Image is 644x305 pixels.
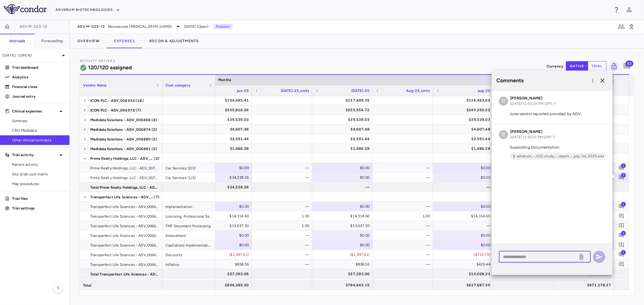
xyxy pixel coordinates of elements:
div: $0.00 [318,231,370,240]
p: Preparer [213,24,232,29]
span: 2 [621,173,626,178]
svg: Add comment [623,63,630,70]
div: $34,238.26 [197,182,249,192]
span: Transperfect Life Sciences - ADV_006689 [90,192,153,202]
button: Add comment [617,202,626,210]
div: Inflation [162,259,215,269]
p: Financial close [12,84,65,90]
span: Prime Realty Holdings, LLC - ADV_007490 [90,173,159,183]
div: $1,486.28 [438,144,490,153]
h6: Accruals [9,38,25,44]
div: — [257,240,309,250]
span: 1 [621,231,626,235]
span: (2) [152,125,157,134]
div: — [438,221,490,231]
span: Prime Realty Holdings, LLC - ADV_007490 [90,163,159,173]
span: Medidata Solutions - ADV_006880 [90,134,151,144]
p: [DATE] (Open) [2,53,60,58]
div: $14,028.31 [438,269,490,279]
p: Clinical expenses [12,108,57,114]
div: $0.00 [197,240,249,250]
svg: Add comment [619,175,624,180]
span: Patient activity [12,162,65,167]
span: Map procedures [12,181,65,187]
div: — [438,182,490,192]
span: [DATE] 12:55:29 PM GMT-7 [511,102,556,106]
div: $14,314.60 [197,211,249,221]
div: $0.00 [318,202,370,211]
span: (7) [154,192,159,202]
h6: 120/120 assigned [88,64,132,72]
span: Activity Drivers [80,59,115,63]
button: Add comment [617,231,626,239]
div: Capitalized Implementation Expenses [162,240,215,250]
p: Currency [547,64,563,69]
div: 1.00 [257,211,309,221]
span: Transperfect Life Sciences - ADV_006689 [90,212,159,221]
div: Amendment [162,231,215,240]
div: $4,607.48 [318,124,370,134]
button: Add comment [617,164,626,172]
div: — [257,163,309,173]
button: Add comment [617,260,626,268]
svg: Add comment [619,232,624,238]
div: — [378,250,430,259]
div: $0.00 [438,163,490,173]
span: [DATE] 12:55:51 PM GMT-7 [511,135,556,139]
span: United Biosource, LLC - ADV_006841 [90,279,151,289]
div: TMF Document Processing [162,221,215,230]
div: R [499,96,508,105]
img: logo-full-BYUhSk78.svg [4,4,47,14]
div: — [378,259,430,269]
span: Total [83,281,91,290]
div: — [378,163,430,173]
button: Expenses [107,34,142,48]
div: 1.00 [257,221,309,231]
svg: Add comment [619,261,624,267]
span: Medidata Solutions - ADV_006868 [90,115,151,125]
svg: Add comment [619,223,624,228]
span: Transperfect Life Sciences - ADV_006689 [90,202,159,212]
div: — [378,173,430,182]
p: Journal entry [12,94,65,99]
div: $0.00 [438,173,490,182]
span: Months [218,78,231,82]
div: $13,637.50 [197,221,249,231]
button: Add comment [622,61,632,71]
button: Overview [70,34,107,48]
span: [DATE]-25_units [281,89,309,93]
p: Trial files [12,196,65,201]
div: $0.00 [197,163,249,173]
div: $34,238.26 [197,173,249,182]
span: Aug-25_units [406,89,430,93]
span: Medidata Solutions - ADV_006881 [90,144,151,154]
div: $39,539.03 [318,115,370,124]
div: $2,591.44 [318,134,370,144]
span: (18) [136,96,144,105]
p: Trial dashboard [12,65,65,70]
h6: Forecasting [41,38,63,44]
span: Site & lab cost matrix [12,171,65,177]
span: aug-25 [478,89,490,93]
div: Implementation [162,202,215,211]
div: $39,539.03 [197,115,249,124]
div: — [257,231,309,240]
button: trial [588,61,607,71]
div: — [257,173,309,182]
p: Analytics [12,74,65,80]
span: 63 [626,61,633,67]
div: Discounts [162,250,215,259]
span: 1 [621,250,626,255]
div: $255,554.72 [318,105,370,115]
button: Adverum Biotechnologies [56,5,120,15]
div: $14,314.60 [438,211,490,221]
span: ICON PLC - ADV_006934 [90,96,135,105]
div: $0.00 [318,173,370,182]
div: $116,463.62 [438,96,490,105]
div: $255,816.26 [197,105,249,115]
span: Lock grid [607,61,619,71]
div: 1.00 [378,211,430,221]
div: — [257,259,309,269]
span: Cost category [165,83,191,87]
div: $4,607.48 [197,124,249,134]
